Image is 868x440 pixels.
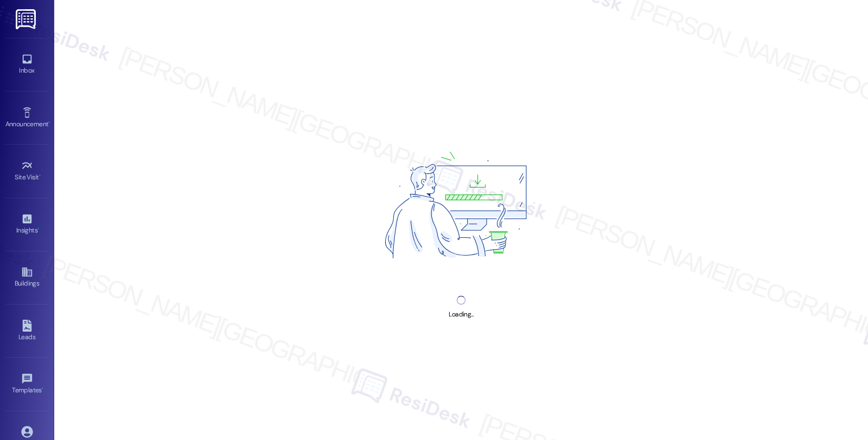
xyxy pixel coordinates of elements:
[5,263,49,292] a: Buildings
[42,385,43,392] span: •
[37,225,39,232] span: •
[5,210,49,239] a: Insights •
[5,316,49,346] a: Leads
[5,50,49,79] a: Inbox
[16,9,38,29] img: ResiDesk Logo
[48,119,50,126] span: •
[5,370,49,399] a: Templates •
[449,309,473,320] div: Loading...
[39,172,41,179] span: •
[5,157,49,186] a: Site Visit •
